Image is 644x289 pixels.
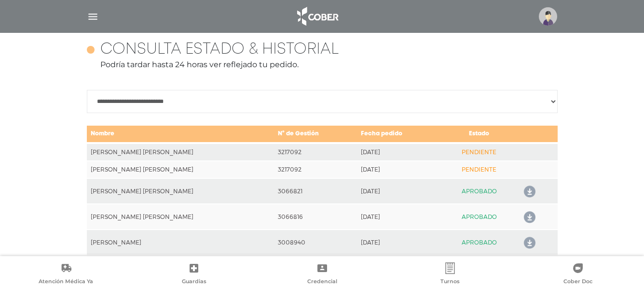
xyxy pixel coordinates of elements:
td: [DATE] [357,178,440,204]
td: APROBADO [440,255,518,281]
img: logo_cober_home-white.png [292,5,343,28]
img: profile-placeholder.svg [539,7,557,26]
td: 3066821 [274,178,356,204]
p: Podría tardar hasta 24 horas ver reflejado tu pedido. [87,59,558,71]
td: [PERSON_NAME] [87,230,274,255]
td: [DATE] [357,255,440,281]
td: [DATE] [357,161,440,178]
span: Guardias [182,278,206,287]
td: APROBADO [440,178,518,204]
td: Fecha pedido [357,125,440,143]
td: [DATE] [357,230,440,255]
td: [PERSON_NAME] [PERSON_NAME] [87,143,274,161]
a: Credencial [258,262,386,287]
td: N° de Gestión [274,125,356,143]
a: Guardias [130,262,258,287]
td: [DATE] [357,204,440,230]
td: 3005466 [274,255,356,281]
img: Cober_menu-lines-white.svg [87,11,99,23]
td: Nombre [87,125,274,143]
td: 3217092 [274,161,356,178]
td: PENDIENTE [440,161,518,178]
td: 3066816 [274,204,356,230]
td: APROBADO [440,204,518,230]
td: PENDIENTE [440,143,518,161]
td: Estado [440,125,518,143]
td: [PERSON_NAME] [PERSON_NAME] [87,161,274,178]
a: Cober Doc [514,262,642,287]
td: [PERSON_NAME] [PERSON_NAME] [87,255,274,281]
td: 3008940 [274,230,356,255]
td: APROBADO [440,230,518,255]
span: Cober Doc [563,278,592,287]
td: [PERSON_NAME] [PERSON_NAME] [87,178,274,204]
td: [PERSON_NAME] [PERSON_NAME] [87,204,274,230]
td: [DATE] [357,143,440,161]
span: Atención Médica Ya [39,278,93,287]
span: Turnos [440,278,460,287]
a: Atención Médica Ya [2,262,130,287]
a: Turnos [386,262,514,287]
span: Credencial [307,278,337,287]
h4: Consulta estado & historial [100,41,339,59]
td: 3217092 [274,143,356,161]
